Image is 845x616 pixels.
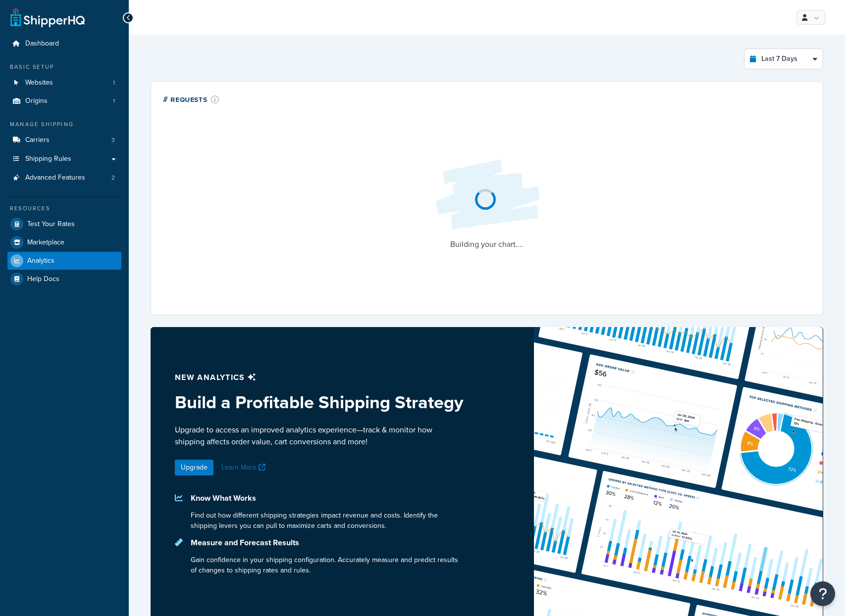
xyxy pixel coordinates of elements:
p: Know What Works [191,491,463,505]
p: Measure and Forecast Results [191,536,463,550]
span: 2 [111,174,115,182]
span: Analytics [27,257,54,265]
li: Websites [7,74,121,92]
a: Learn More [221,462,268,473]
a: Help Docs [7,270,121,288]
li: Origins [7,92,121,110]
li: Advanced Features [7,169,121,187]
p: Building your chart.... [427,237,546,251]
li: Carriers [7,131,121,149]
p: Upgrade to access an improved analytics experience—track & monitor how shipping affects order val... [175,424,463,448]
button: Open Resource Center [810,581,835,606]
p: Find out how different shipping strategies impact revenue and costs. Identify the shipping levers... [191,510,463,531]
div: Basic Setup [7,63,121,71]
a: Upgrade [175,460,213,475]
span: Dashboard [25,40,59,48]
span: Origins [25,97,48,105]
a: Test Your Rates [7,215,121,233]
img: Loading... [427,151,546,237]
a: Carriers3 [7,131,121,149]
span: Marketplace [27,238,64,247]
a: Shipping Rules [7,150,121,168]
span: Advanced Features [25,174,85,182]
span: Websites [25,79,53,87]
p: New analytics [175,371,463,384]
div: # Requests [163,94,219,105]
span: 3 [111,136,115,144]
a: Origins1 [7,92,121,110]
span: Shipping Rules [25,155,71,163]
p: Gain confidence in your shipping configuration. Accurately measure and predict results of changes... [191,555,463,575]
h3: Build a Profitable Shipping Strategy [175,392,463,412]
a: Websites1 [7,74,121,92]
span: 1 [113,97,115,105]
div: Manage Shipping [7,120,121,129]
a: Dashboard [7,35,121,53]
span: 1 [113,79,115,87]
span: Help Docs [27,275,59,284]
div: Resources [7,204,121,213]
a: Advanced Features2 [7,169,121,187]
span: Test Your Rates [27,220,75,229]
span: Carriers [25,136,50,144]
a: Analytics [7,252,121,270]
a: Marketplace [7,234,121,251]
